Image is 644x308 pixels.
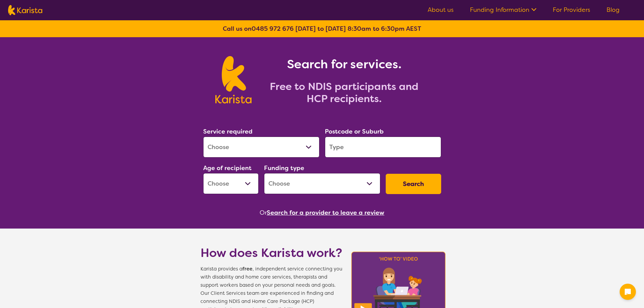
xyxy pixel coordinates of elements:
label: Service required [203,127,253,136]
button: Search [386,174,441,194]
b: free [242,266,253,272]
a: About us [428,6,454,14]
a: 0485 972 676 [252,25,294,33]
b: Call us on [DATE] to [DATE] 8:30am to 6:30pm AEST [223,25,421,33]
button: Search for a provider to leave a review [267,208,384,218]
a: Blog [606,6,620,14]
label: Funding type [264,164,304,172]
a: Funding Information [470,6,536,14]
img: Karista logo [8,5,42,15]
img: Karista logo [215,56,252,103]
label: Age of recipient [203,164,252,172]
h2: Free to NDIS participants and HCP recipients. [260,80,429,105]
label: Postcode or Suburb [325,127,384,136]
span: Or [260,208,267,218]
h1: Search for services. [260,56,429,72]
a: For Providers [553,6,590,14]
input: Type [325,137,441,158]
h1: How does Karista work? [200,245,342,261]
